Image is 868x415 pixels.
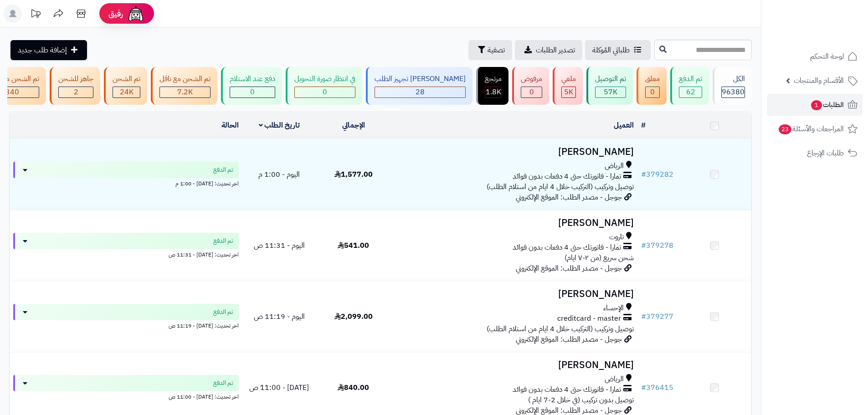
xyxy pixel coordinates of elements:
[510,67,551,105] a: مرفوض 0
[686,87,695,97] span: 62
[48,67,102,105] a: جاهز للشحن 2
[486,87,501,97] span: 1.8K
[342,120,365,131] a: الإجمالي
[230,87,275,97] div: 0
[605,374,624,384] span: الرياض
[641,240,646,251] span: #
[604,87,617,97] span: 57K
[394,289,634,299] h3: [PERSON_NAME]
[516,334,622,345] span: جوجل - مصدر الطلب: الموقع الإلكتروني
[513,171,621,182] span: تمارا - فاتورتك حتى 4 دفعات بدون فوائد
[13,178,239,188] div: اخر تحديث: [DATE] - 1:00 م
[177,87,193,97] span: 7.2K
[536,45,575,56] span: تصدير الطلبات
[641,311,673,322] a: #379277
[561,74,576,84] div: ملغي
[474,67,510,105] a: مرتجع 1.8K
[614,120,634,131] a: العميل
[5,87,19,97] span: 340
[646,87,659,97] div: 0
[641,311,646,322] span: #
[102,67,149,105] a: تم الشحن 24K
[810,50,844,63] span: لوحة التحكم
[250,87,255,97] span: 0
[605,161,624,171] span: الرياض
[13,249,239,259] div: اخر تحديث: [DATE] - 11:31 ص
[334,169,373,180] span: 1,577.00
[394,147,634,157] h3: [PERSON_NAME]
[592,45,630,56] span: طلباتي المُوكلة
[13,391,239,401] div: اخر تحديث: [DATE] - 11:00 ص
[564,87,573,97] span: 5K
[488,45,505,56] span: تصفية
[585,40,651,60] a: طلباتي المُوكلة
[641,169,646,180] span: #
[513,384,621,395] span: تمارا - فاتورتك حتى 4 دفعات بدون فوائد
[516,263,622,274] span: جوجل - مصدر الطلب: الموقع الإلكتروني
[767,94,863,116] a: الطلبات1
[259,120,300,131] a: تاريخ الطلب
[149,67,219,105] a: تم الشحن مع ناقل 7.2K
[722,87,745,97] span: 96380
[650,87,655,97] span: 0
[160,87,210,97] div: 7222
[213,307,233,317] span: تم الدفع
[585,67,635,105] a: تم التوصيل 57K
[120,87,134,97] span: 24K
[679,74,702,84] div: تم الدفع
[635,67,668,105] a: معلق 0
[641,382,646,393] span: #
[254,311,305,322] span: اليوم - 11:19 ص
[516,192,622,203] span: جوجل - مصدر الطلب: الموقع الإلكتروني
[213,165,233,174] span: تم الدفع
[487,181,634,192] span: توصيل وتركيب (التركيب خلال 4 ايام من استلام الطلب)
[521,87,542,97] div: 0
[221,120,239,131] a: الحالة
[513,242,621,253] span: تمارا - فاتورتك حتى 4 دفعات بدون فوائد
[108,8,123,19] span: رفيق
[521,74,542,84] div: مرفوض
[394,360,634,370] h3: [PERSON_NAME]
[767,46,863,67] a: لوحة التحكم
[13,320,239,330] div: اخر تحديث: [DATE] - 11:19 ص
[565,252,634,263] span: شحن سريع (من ٢-٧ ايام)
[641,120,646,131] a: #
[810,98,844,111] span: الطلبات
[562,87,575,97] div: 4997
[529,87,534,97] span: 0
[59,87,93,97] div: 2
[127,5,145,23] img: ai-face.png
[416,87,425,97] span: 28
[394,218,634,228] h3: [PERSON_NAME]
[113,87,140,97] div: 24017
[213,236,233,246] span: تم الدفع
[284,67,364,105] a: في انتظار صورة التحويل 0
[711,67,754,105] a: الكل96380
[338,382,369,393] span: 840.00
[323,87,327,97] span: 0
[557,313,621,324] span: creditcard - master
[515,40,582,60] a: تصدير الطلبات
[364,67,474,105] a: [PERSON_NAME] تجهيز الطلب 28
[603,303,624,313] span: الإحساء
[807,147,844,159] span: طلبات الإرجاع
[468,40,512,60] button: تصفية
[487,323,634,334] span: توصيل وتركيب (التركيب خلال 4 ايام من استلام الطلب)
[641,382,673,393] a: #376415
[375,74,466,84] div: [PERSON_NAME] تجهيز الطلب
[641,240,673,251] a: #379278
[679,87,702,97] div: 62
[596,87,626,97] div: 57011
[811,100,822,110] span: 1
[74,87,78,97] span: 2
[18,45,67,56] span: إضافة طلب جديد
[295,87,355,97] div: 0
[794,74,844,87] span: الأقسام والمنتجات
[159,74,211,84] div: تم الشحن مع ناقل
[721,74,745,84] div: الكل
[779,124,791,134] span: 23
[645,74,660,84] div: معلق
[254,240,305,251] span: اليوم - 11:31 ص
[334,311,373,322] span: 2,099.00
[219,67,284,105] a: دفع عند الاستلام 0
